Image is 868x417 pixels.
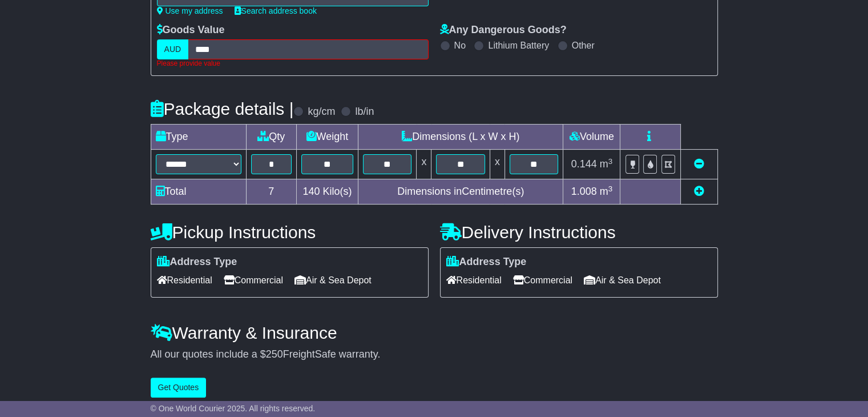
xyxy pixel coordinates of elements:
label: Goods Value [157,24,225,37]
h4: Delivery Instructions [440,223,718,242]
td: x [490,150,504,179]
span: Residential [157,271,212,289]
div: Please provide value [157,59,429,67]
td: Type [151,125,246,150]
label: Any Dangerous Goods? [440,24,567,37]
td: Kilo(s) [296,179,358,205]
span: © One World Courier 2025. All rights reserved. [151,404,316,413]
span: Residential [446,271,502,289]
h4: Warranty & Insurance [151,323,718,342]
span: m [600,158,613,170]
td: x [417,150,431,179]
span: 250 [266,348,283,360]
span: 1.008 [571,186,597,197]
label: Address Type [446,256,527,268]
td: Weight [296,125,358,150]
label: lb/in [355,106,374,118]
label: Address Type [157,256,237,268]
button: Get Quotes [151,378,207,398]
label: No [454,40,466,51]
td: Dimensions (L x W x H) [358,125,563,150]
h4: Pickup Instructions [151,223,429,242]
a: Remove this item [694,158,704,170]
span: 0.144 [571,158,597,170]
span: Commercial [513,271,572,289]
sup: 3 [608,157,613,166]
label: kg/cm [308,106,335,118]
td: 7 [246,179,296,205]
span: Commercial [224,271,283,289]
a: Use my address [157,6,223,15]
span: m [600,186,613,197]
label: Lithium Battery [488,40,549,51]
label: Other [572,40,595,51]
span: 140 [302,186,320,197]
td: Total [151,179,246,205]
a: Add new item [694,186,704,197]
label: AUD [157,39,189,59]
span: Air & Sea Depot [294,271,372,289]
td: Dimensions in Centimetre(s) [358,179,563,205]
a: Search address book [235,6,317,15]
sup: 3 [608,185,613,193]
span: Air & Sea Depot [584,271,661,289]
td: Volume [563,125,620,150]
div: All our quotes include a $ FreightSafe warranty. [151,348,718,361]
h4: Package details | [151,99,294,118]
td: Qty [246,125,296,150]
